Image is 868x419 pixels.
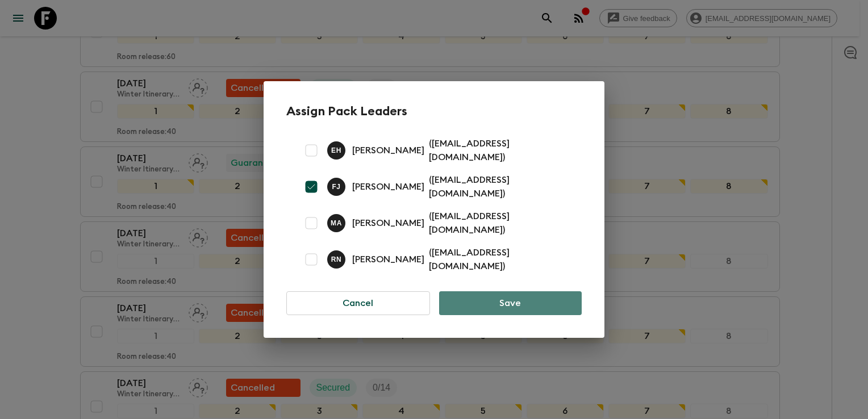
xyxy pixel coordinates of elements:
[429,246,568,273] p: ( [EMAIL_ADDRESS][DOMAIN_NAME] )
[352,253,424,266] p: [PERSON_NAME]
[352,180,424,194] p: [PERSON_NAME]
[352,216,424,230] p: [PERSON_NAME]
[352,144,424,157] p: [PERSON_NAME]
[331,219,342,228] p: M A
[439,291,582,315] button: Save
[331,255,342,264] p: R N
[286,104,582,119] h2: Assign Pack Leaders
[429,173,568,200] p: ( [EMAIL_ADDRESS][DOMAIN_NAME] )
[429,137,568,164] p: ( [EMAIL_ADDRESS][DOMAIN_NAME] )
[429,209,568,237] p: ( [EMAIL_ADDRESS][DOMAIN_NAME] )
[286,291,430,315] button: Cancel
[331,146,341,155] p: E H
[332,182,340,191] p: F J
